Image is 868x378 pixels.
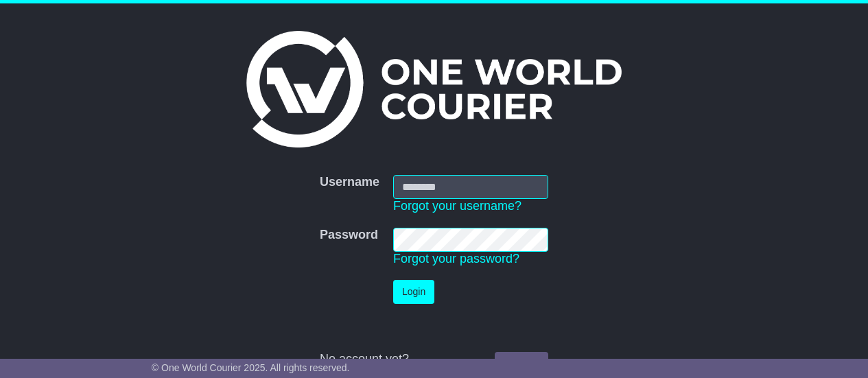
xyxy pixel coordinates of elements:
a: Forgot your username? [393,199,521,213]
span: © One World Courier 2025. All rights reserved. [152,362,350,373]
a: Forgot your password? [393,252,519,265]
button: Login [393,280,434,304]
a: Register [495,352,548,376]
img: One World [246,31,621,147]
label: Password [320,228,378,243]
label: Username [320,175,379,190]
div: No account yet? [320,352,548,367]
